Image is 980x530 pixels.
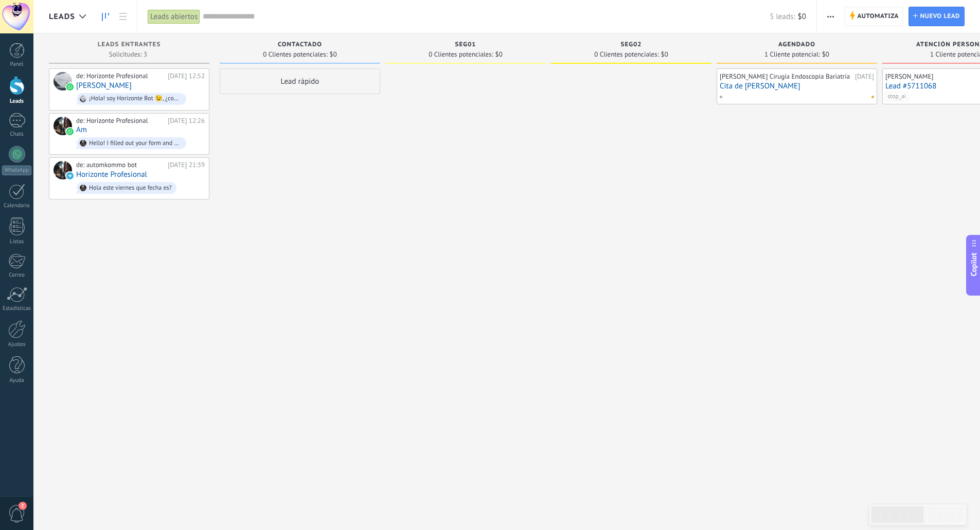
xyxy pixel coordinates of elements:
div: [DATE] [855,72,874,81]
div: [DATE] 12:52 [168,72,205,80]
span: stop_ai [885,92,908,101]
span: Agendado [778,41,815,48]
span: 0 Clientes potenciales: [263,51,327,58]
div: Correo [2,272,32,279]
div: David [54,72,72,90]
span: Leads Entrantes [98,41,161,48]
span: 0 Clientes potenciales: [429,51,493,58]
a: [PERSON_NAME] [76,81,132,90]
span: SEG02 [621,41,642,48]
img: waba.svg [66,83,74,90]
div: SEG02 [556,41,706,50]
span: 5 leads: [770,12,795,22]
div: Ajustes [2,341,32,348]
span: 1 Cliente potencial: [764,51,820,58]
img: telegram-sm.svg [66,172,74,179]
div: SEG01 [390,41,541,50]
span: $0 [661,51,668,58]
span: Automatiza [857,7,899,26]
div: Chats [2,131,32,138]
div: Lead rápido [220,68,380,94]
div: WhatsApp [2,166,31,175]
a: Cita de [PERSON_NAME] [720,82,874,90]
span: Solicitudes: 3 [109,51,147,58]
div: Hola este viernes que fecha es? [89,185,172,192]
div: Listas [2,239,32,245]
span: Copilot [969,252,979,276]
span: No hay nada asignado [871,96,874,98]
div: de: Horizonte Profesional [76,72,164,80]
div: Calendario [2,203,32,209]
div: Horizonte Profesional [54,161,72,179]
div: Agendado [722,41,872,50]
div: de: Horizonte Profesional [76,117,164,125]
div: Ayuda [2,377,32,384]
a: Automatiza [845,7,903,26]
span: SEG01 [455,41,476,48]
span: $0 [822,51,829,58]
a: Horizonte Profesional [76,170,147,179]
span: 2 [19,502,27,510]
div: Contactado [225,41,375,50]
span: $0 [798,12,806,22]
a: Nuevo lead [908,7,965,26]
a: Am [76,125,87,134]
span: $0 [495,51,503,58]
div: ¡Hola! soy Horizonte Bot 😉, ¿con quién tengo el gusto? [89,95,182,102]
div: Leads abiertos [148,9,200,24]
div: Estadísticas [2,305,32,312]
div: Panel [2,61,32,68]
div: de: automkommo bot [76,161,164,169]
div: [DATE] 12:26 [168,117,205,125]
div: [PERSON_NAME] Cirugía Endoscopía Bariatría [720,72,852,81]
div: Am [54,117,72,135]
div: [DATE] 21:39 [168,161,205,169]
div: Hello! I filled out your form and would like to know more about your business. email: [EMAIL_ADDR... [89,140,182,147]
img: waba.svg [66,128,74,135]
span: $0 [330,51,337,58]
span: Nuevo lead [920,7,960,26]
span: 0 Clientes potenciales: [594,51,658,58]
span: Contactado [278,41,322,48]
span: Leads [49,12,75,22]
div: Leads Entrantes [54,41,204,50]
div: Leads [2,98,32,105]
